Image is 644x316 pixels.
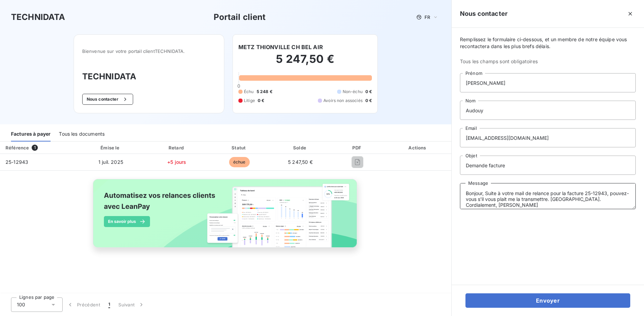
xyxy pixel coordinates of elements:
span: 1 [108,301,110,308]
span: 0 [237,83,240,89]
textarea: Bonjour, Suite à votre mail de relance pour la facture 25-12943, pouvez-vous s'il vous plait me l... [460,183,636,209]
h2: 5 247,50 € [238,52,372,73]
div: Retard [147,144,207,151]
span: Litige [244,98,255,104]
img: banner [87,175,365,259]
span: FR [425,14,430,20]
span: 1 juil. 2025 [98,159,123,165]
button: Nous contacter [82,94,133,105]
h6: METZ THIONVILLE CH BEL AIR [238,43,323,51]
input: placeholder [460,73,636,92]
div: Actions [386,144,450,151]
span: 100 [17,301,25,308]
div: Solde [271,144,329,151]
span: 1 [32,145,38,151]
span: Bienvenue sur votre portail client TECHNIDATA . [82,48,216,54]
input: placeholder [460,101,636,120]
span: +5 jours [167,159,186,165]
span: échue [229,157,250,167]
span: 0 € [258,98,264,104]
input: placeholder [460,128,636,147]
div: Statut [210,144,269,151]
div: Factures à payer [11,127,51,142]
input: placeholder [460,156,636,175]
div: Référence [6,145,29,150]
span: Non-échu [343,89,363,95]
span: 5 247,50 € [288,159,313,165]
span: Échu [244,89,254,95]
span: 5 248 € [257,89,272,95]
span: Remplissez le formulaire ci-dessous, et un membre de notre équipe vous recontactera dans les plus... [460,36,636,50]
span: 0 € [365,98,372,104]
h3: Portail client [214,11,266,23]
span: 25-12943 [6,159,28,165]
span: Tous les champs sont obligatoires [460,58,636,65]
div: Émise le [78,144,144,151]
h3: TECHNIDATA [11,11,65,23]
div: Tous les documents [59,127,105,142]
button: Envoyer [465,293,630,308]
h3: TECHNIDATA [82,70,216,83]
button: Suivant [114,297,149,312]
span: Avoirs non associés [323,98,363,104]
h5: Nous contacter [460,9,507,19]
button: Précédent [63,297,104,312]
button: 1 [104,297,114,312]
div: PDF [332,144,383,151]
span: 0 € [365,89,372,95]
